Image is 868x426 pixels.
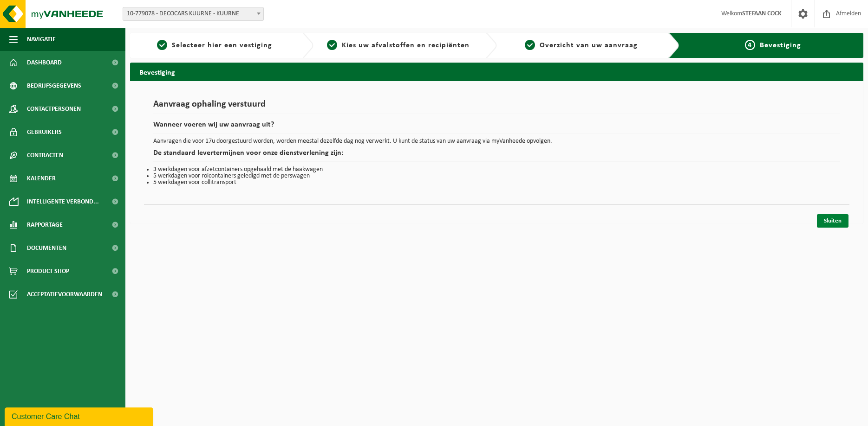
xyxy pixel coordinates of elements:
strong: STEFAAN COCK [742,10,782,17]
iframe: chat widget [5,406,155,426]
span: 2 [327,40,337,50]
span: Contracten [27,144,63,167]
span: Bevestiging [760,42,801,49]
span: Overzicht van uw aanvraag [540,42,638,49]
a: Sluiten [817,214,848,228]
li: 5 werkdagen voor collitransport [153,179,840,186]
span: Selecteer hier een vestiging [172,42,272,49]
a: 3Overzicht van uw aanvraag [502,40,662,51]
span: Documenten [27,236,66,260]
span: 4 [745,40,755,50]
span: Product Shop [27,260,69,283]
span: Bedrijfsgegevens [27,74,81,97]
span: 3 [525,40,535,50]
span: 10-779078 - DECOCARS KUURNE - KUURNE [123,7,263,20]
h2: Bevestiging [130,63,863,81]
a: 2Kies uw afvalstoffen en recipiënten [318,40,478,51]
li: 3 werkdagen voor afzetcontainers opgehaald met de haakwagen [153,166,840,173]
li: 5 werkdagen voor rolcontainers geledigd met de perswagen [153,173,840,179]
span: 10-779078 - DECOCARS KUURNE - KUURNE [123,7,264,21]
span: 1 [157,40,167,50]
span: Dashboard [27,51,62,74]
span: Navigatie [27,28,56,51]
span: Acceptatievoorwaarden [27,283,102,306]
h2: De standaard levertermijnen voor onze dienstverlening zijn: [153,149,840,162]
a: 1Selecteer hier een vestiging [135,40,295,51]
span: Kies uw afvalstoffen en recipiënten [342,42,470,49]
span: Intelligente verbond... [27,190,99,213]
h2: Wanneer voeren wij uw aanvraag uit? [153,121,840,134]
h1: Aanvraag ophaling verstuurd [153,100,840,114]
span: Contactpersonen [27,97,81,121]
p: Aanvragen die voor 17u doorgestuurd worden, worden meestal dezelfde dag nog verwerkt. U kunt de s... [153,138,840,145]
span: Kalender [27,167,56,190]
span: Gebruikers [27,121,62,144]
span: Rapportage [27,213,63,236]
